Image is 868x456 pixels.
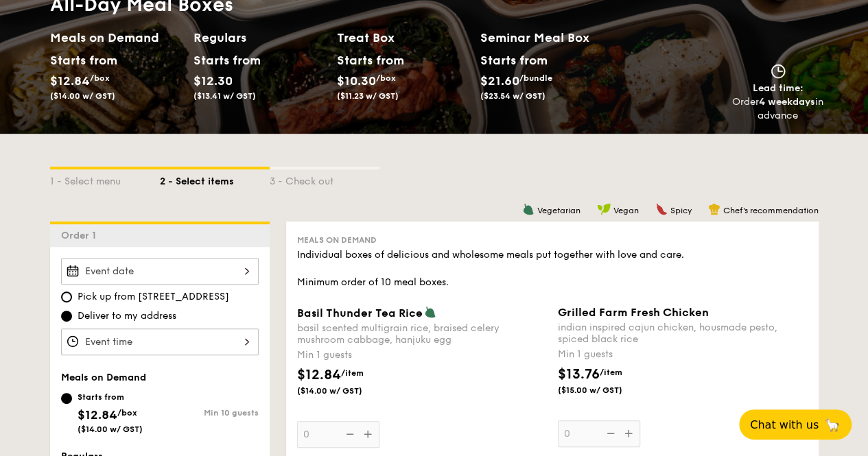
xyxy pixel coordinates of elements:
[61,328,259,355] input: Event time
[337,73,376,88] span: $10.30
[297,235,377,245] span: Meals on Demand
[50,169,160,189] div: 1 - Select menu
[597,203,611,215] img: icon-vegan.f8ff3823.svg
[768,64,788,79] img: icon-clock.2db775ea.svg
[297,307,423,320] span: Basil Thunder Tea Rice
[341,368,364,378] span: /item
[61,230,102,241] span: Order 1
[78,290,229,304] span: Pick up from [STREET_ADDRESS]
[600,368,622,377] span: /item
[522,203,535,215] img: icon-vegetarian.fe4039eb.svg
[480,91,546,101] span: ($23.54 w/ GST)
[337,28,469,47] h2: Treat Box
[480,73,519,88] span: $21.60
[61,393,72,404] input: Starts from$12.84/box($14.00 w/ GST)Min 10 guests
[739,409,852,440] button: Chat with us🦙
[824,417,841,433] span: 🦙
[297,322,547,346] div: basil scented multigrain rice, braised celery mushroom cabbage, hanjuku egg
[558,366,600,383] span: $13.76
[753,82,804,94] span: Lead time:
[558,306,709,319] span: Grilled Farm Fresh Chicken
[613,206,639,215] span: Vegan
[61,258,259,285] input: Event date
[78,407,117,422] span: $12.84
[558,385,651,396] span: ($15.00 w/ GST)
[708,203,720,215] img: icon-chef-hat.a58ddaea.svg
[337,50,398,71] div: Starts from
[50,28,183,47] h2: Meals on Demand
[270,169,379,189] div: 3 - Check out
[160,408,259,418] div: Min 10 guests
[297,385,390,396] span: ($14.00 w/ GST)
[376,73,396,83] span: /box
[558,322,808,345] div: indian inspired cajun chicken, housmade pesto, spiced black rice
[480,50,547,71] div: Starts from
[193,28,326,47] h2: Regulars
[78,392,143,403] div: Starts from
[50,50,111,71] div: Starts from
[50,73,90,88] span: $12.84
[480,28,624,47] h2: Seminar Meal Box
[297,348,547,362] div: Min 1 guests
[61,291,72,302] input: Pick up from [STREET_ADDRESS]
[78,424,143,434] span: ($14.00 w/ GST)
[424,306,436,318] img: icon-vegetarian.fe4039eb.svg
[297,367,341,383] span: $12.84
[78,309,176,323] span: Deliver to my address
[117,408,137,418] span: /box
[50,91,115,101] span: ($14.00 w/ GST)
[160,169,270,189] div: 2 - Select items
[519,73,552,83] span: /bundle
[759,96,815,108] strong: 4 weekdays
[337,91,399,101] span: ($11.23 w/ GST)
[61,311,72,322] input: Deliver to my address
[537,206,580,215] span: Vegetarian
[750,418,819,431] span: Chat with us
[193,50,255,71] div: Starts from
[61,372,146,383] span: Meals on Demand
[732,95,824,123] div: Order in advance
[297,248,808,289] div: Individual boxes of delicious and wholesome meals put together with love and care. Minimum order ...
[90,73,110,83] span: /box
[723,206,819,215] span: Chef's recommendation
[655,203,668,215] img: icon-spicy.37a8142b.svg
[193,91,256,101] span: ($13.41 w/ GST)
[670,206,692,215] span: Spicy
[193,73,233,88] span: $12.30
[558,348,808,361] div: Min 1 guests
